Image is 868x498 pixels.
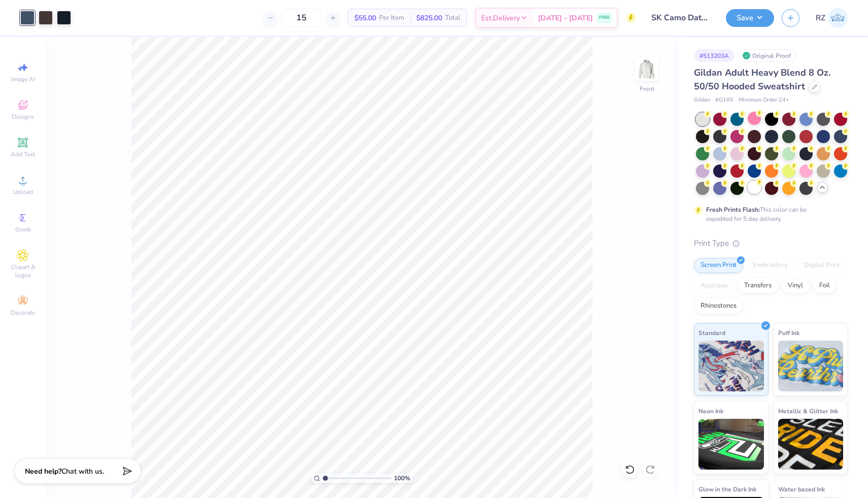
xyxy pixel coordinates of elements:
span: Gildan [694,96,710,105]
input: – – [282,9,321,27]
div: Print Type [694,238,848,249]
span: Chat with us. [61,467,104,476]
img: Standard [698,341,764,391]
span: Decorate [11,309,35,317]
div: This color can be expedited for 5 day delivery. [706,205,831,223]
span: Gildan Adult Heavy Blend 8 Oz. 50/50 Hooded Sweatshirt [694,67,830,92]
span: FREE [599,14,610,21]
div: Embroidery [746,258,794,273]
span: Image AI [11,75,35,83]
span: RZ [816,12,825,24]
span: Greek [15,225,31,234]
div: Screen Print [694,258,743,273]
img: Rachel Zimmerman [828,8,848,28]
div: Foil [813,278,837,293]
a: RZ [816,8,848,28]
span: Metallic & Glitter Ink [778,406,838,416]
input: Untitled Design [644,8,718,28]
span: Puff Ink [778,327,799,338]
span: Neon Ink [698,406,723,416]
span: Glow in the Dark Ink [698,484,756,494]
span: Upload [13,188,33,196]
div: Front [640,84,654,93]
span: Standard [698,327,725,338]
div: # 513203A [694,49,735,62]
img: Neon Ink [698,419,764,470]
button: Save [726,9,774,27]
div: Vinyl [781,278,810,293]
strong: Fresh Prints Flash: [706,206,760,214]
span: Add Text [11,150,35,158]
div: Applique [694,278,735,293]
div: Digital Print [797,258,847,273]
span: Water based Ink [778,484,825,494]
span: 100 % [394,474,410,483]
span: Total [445,13,460,23]
span: $55.00 [354,13,376,23]
span: Minimum Order: 24 + [739,96,789,105]
div: Transfers [738,278,778,293]
div: Original Proof [740,49,796,62]
span: $825.00 [416,13,442,23]
span: # G185 [715,96,733,105]
strong: Need help? [25,467,61,476]
span: [DATE] - [DATE] [538,13,593,23]
span: Est. Delivery [481,13,520,23]
img: Front [637,59,657,79]
img: Metallic & Glitter Ink [778,419,844,470]
span: Clipart & logos [5,263,41,279]
img: Puff Ink [778,341,844,391]
span: Designs [12,113,34,121]
span: Per Item [379,13,404,23]
div: Rhinestones [694,298,743,314]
